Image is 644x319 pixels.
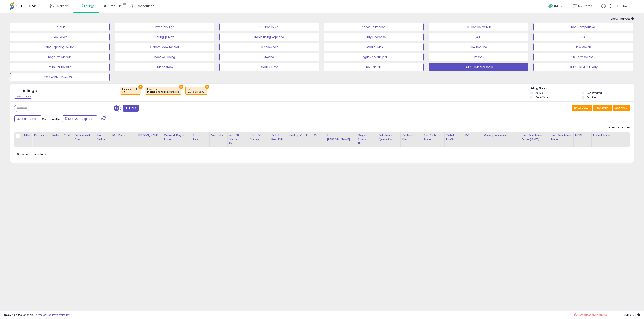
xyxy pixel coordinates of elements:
button: Negative Markup N [324,53,424,61]
a: Hi [PERSON_NAME] [601,4,634,13]
div: Clear All Filters [14,95,32,99]
button: Inactive Pricing [115,53,214,61]
button: BB below min [219,43,319,51]
button: × [138,85,143,89]
small: Avg BB Share. [229,142,232,145]
button: Default [10,23,110,31]
div: Fulfillable Quantity [379,133,399,142]
button: Non Competitive [533,23,633,31]
div: Total Rev. Diff. [271,133,285,142]
button: SALES [429,33,528,41]
div: Last Purchase Date (GMT) [522,133,547,142]
button: Sep-02 - Sep-08 [62,115,97,122]
button: Actions [613,105,630,111]
div: Title [23,133,31,137]
div: Current Buybox Price [164,133,189,142]
button: FBA [533,33,633,41]
span: Show: entries [17,152,46,156]
button: TOP ASINs - Deac/Sup [10,73,110,81]
h5: Listings [21,88,37,94]
span: Repricing state : [122,88,139,94]
button: DAILY - Suppressed B [429,63,528,71]
div: off [122,91,139,93]
div: Profit [PERSON_NAME] [327,133,355,142]
button: FBA Inbound [429,43,528,51]
button: BB Drop in 7d [219,23,319,31]
span: Compared to: [42,117,61,121]
button: Not Repricing W/Inv [10,43,110,51]
span: Last 7 Days [21,117,36,121]
div: Note [52,133,60,137]
div: MAP & OFF (any) [188,91,205,93]
th: The percentage added to the cost of goods (COGS) that forms the calculator for Min & Max prices. [287,132,325,147]
div: Total Profit [446,133,462,142]
p: Listing States: [530,87,634,90]
span: Sep-02 - Sep-08 [68,117,92,121]
div: Listed Price [593,133,628,137]
span: Columns [596,106,608,110]
label: Active [535,91,543,95]
button: Listed at Max [324,43,424,51]
button: Items Being Repriced [219,33,319,41]
div: Fulfillment Cost [75,133,94,142]
a: Help [545,1,567,13]
button: Top Sellers [10,33,110,41]
label: Archived [587,96,598,99]
button: × [205,85,209,89]
button: Inventory Age [115,23,214,31]
div: Inv. value [97,133,109,142]
i: Get Help [548,4,553,9]
th: CSV column name: cust_attr_1_MSRP [573,132,591,147]
button: 30 Day Decrease [324,33,424,41]
div: Avg Selling Price [424,133,443,142]
button: Ukasha [219,53,319,61]
div: Repricing [34,133,49,137]
span: My Stores [578,4,592,8]
button: Columns [593,105,612,111]
button: 90+ day sell thru [533,53,633,61]
span: Show Analytics [611,17,634,21]
button: No Sale 7D [324,63,424,71]
div: ROI [465,133,480,137]
button: Needs to Reprice [324,23,424,31]
label: Out of Stock [535,96,550,99]
div: MSRP [575,133,590,137]
div: Avg BB Share [229,133,246,142]
button: Selling @ Max [115,33,214,41]
button: Out of stock [115,63,214,71]
div: Min Price [112,133,133,137]
div: [PERSON_NAME] [136,133,160,137]
button: Last 7 Days [14,115,41,122]
div: Last Purchase Price [551,133,572,142]
div: Num of Comp. [250,133,268,142]
span: Listings [84,4,95,8]
span: Inventory : [147,88,179,94]
button: Ismail 7 Days [219,63,319,71]
button: Ukasha2 [429,53,528,61]
span: DataHub [108,4,121,8]
div: Days In Stock [358,133,375,142]
div: Velocity [211,133,226,137]
div: Tooltip anchor [121,2,128,6]
div: Cost [63,133,71,137]
div: Markup Amount [483,133,518,137]
button: Generel view for fba [115,43,214,51]
div: Ordered Items [402,133,420,142]
span: Hi [PERSON_NAME] [607,4,631,8]
button: BB Price Below Min [429,23,528,31]
span: Tags : [188,88,205,94]
button: Slow Movers [533,43,633,51]
button: Filters [123,105,138,112]
label: Deactivated [587,91,602,95]
small: Days In Stock. [358,142,360,145]
button: × [179,85,183,89]
div: Total Rev. [193,133,208,142]
div: in stock and fba backordered [147,91,179,93]
button: DAILY - REVENUE 1day [533,63,633,71]
button: Negative Markup [10,53,110,61]
span: Overview [55,4,68,8]
div: Markup on Total Cost [289,133,323,137]
span: Help [554,5,560,8]
div: No relevant data [608,126,630,130]
button: min>10% no sale [10,63,110,71]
